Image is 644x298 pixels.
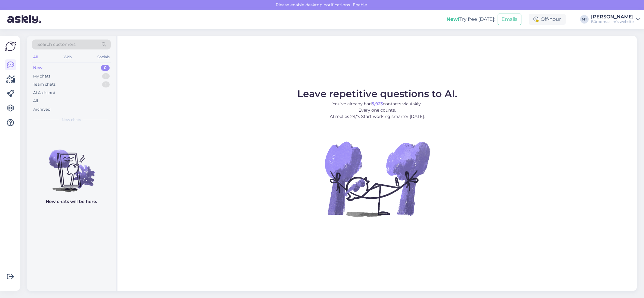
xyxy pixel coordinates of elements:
[372,101,383,106] b: 5,923
[33,90,55,96] div: AI Assistant
[33,73,50,79] div: My chats
[102,73,110,79] div: 1
[498,14,521,25] button: Emails
[101,65,110,71] div: 0
[351,2,369,8] span: Enable
[33,98,38,104] div: All
[323,125,431,233] img: No Chat active
[591,14,640,24] a: [PERSON_NAME]Büroomaailm's website
[27,139,116,193] img: No chats
[446,16,495,23] div: Try free [DATE]:
[62,53,73,61] div: Web
[297,88,457,100] span: Leave repetitive questions to AI.
[46,198,97,205] p: New chats will be here.
[33,81,55,87] div: Team chats
[96,53,111,61] div: Socials
[33,65,42,71] div: New
[33,106,51,113] div: Archived
[297,101,457,120] p: You’ve already had contacts via Askly. Every one counts. AI replies 24/7. Start working smarter [...
[529,14,566,25] div: Off-hour
[591,14,634,19] div: [PERSON_NAME]
[446,16,459,22] b: New!
[37,41,76,48] span: Search customers
[5,41,16,52] img: Askly Logo
[62,117,81,122] span: New chats
[591,19,634,24] div: Büroomaailm's website
[32,53,39,61] div: All
[102,81,110,87] div: 1
[580,15,589,24] div: MT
